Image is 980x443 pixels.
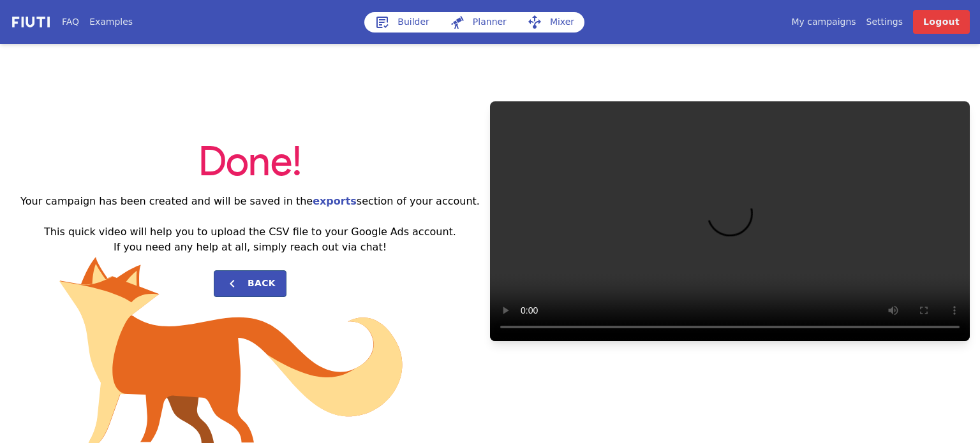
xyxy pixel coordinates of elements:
[517,12,584,33] a: Mixer
[198,143,302,184] span: Done!
[440,12,517,33] a: Planner
[10,15,52,29] img: f731f27.png
[791,15,856,29] a: My campaigns
[490,101,970,341] video: Your browser does not support HTML5 video.
[913,10,970,34] a: Logout
[89,15,133,29] a: Examples
[866,15,903,29] a: Settings
[62,15,79,29] a: FAQ
[364,12,440,33] a: Builder
[10,194,490,255] h2: Your campaign has been created and will be saved in the section of your account. This quick video...
[214,270,286,297] button: Back
[313,195,357,207] a: exports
